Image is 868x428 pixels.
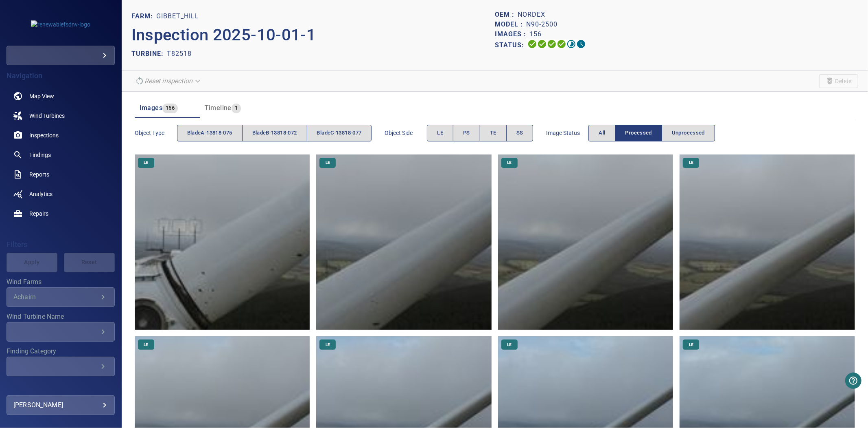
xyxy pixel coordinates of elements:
span: LE [321,160,335,165]
div: Unable to reset the inspection due to its current status [131,74,206,88]
a: reports noActive [7,165,115,184]
span: SS [516,128,523,138]
p: N90-2500 [526,20,558,29]
div: Reset inspection [131,74,206,88]
span: Object type [135,129,177,137]
a: inspections noActive [7,126,115,145]
div: objectType [177,125,372,141]
label: Wind Turbine Name [7,313,115,320]
svg: Matching 3% [566,39,576,49]
a: windturbines noActive [7,106,115,126]
p: OEM : [495,10,518,20]
em: Reset inspection [144,77,192,85]
h4: Navigation [7,72,115,80]
span: All [599,128,605,138]
div: Finding Category [7,357,115,376]
svg: Classification 0% [576,39,586,49]
span: LE [139,342,153,348]
span: LE [684,342,698,348]
p: TURBINE: [131,49,167,59]
button: bladeA-13818-075 [177,125,243,141]
label: Wind Farms [7,279,115,285]
svg: Uploading 100% [527,39,537,49]
span: Analytics [29,190,52,198]
div: Wind Turbine Name [7,322,115,342]
span: Image Status [546,129,588,137]
span: LE [139,160,153,165]
p: Status: [495,39,527,51]
span: LE [321,342,335,348]
span: Unable to delete the inspection due to its current status [819,74,858,88]
button: SS [506,125,533,141]
p: Inspection 2025-10-01-1 [131,23,495,47]
button: PS [453,125,480,141]
button: Unprocessed [662,125,715,141]
span: LE [502,160,516,165]
p: Model : [495,20,526,29]
span: LE [502,342,516,348]
div: Achairn [13,293,98,301]
a: map noActive [7,86,115,106]
span: LE [684,160,698,165]
img: renewablefsdnv-logo [31,20,90,29]
span: Wind Turbines [29,112,65,120]
a: findings noActive [7,145,115,165]
svg: Data Formatted 100% [537,39,547,49]
span: Map View [29,92,54,100]
div: objectSide [427,125,533,141]
p: Nordex [518,10,545,20]
span: bladeC-13818-077 [317,128,362,138]
span: Object Side [385,129,427,137]
button: TE [480,125,507,141]
span: Findings [29,151,51,159]
a: repairs noActive [7,204,115,223]
div: [PERSON_NAME] [13,399,108,412]
svg: Selecting 100% [547,39,557,49]
button: All [588,125,615,141]
div: Wind Farms [7,287,115,307]
span: Timeline [205,104,232,112]
span: Images [140,104,162,112]
p: T82518 [167,49,192,59]
span: TE [490,128,496,138]
span: 1 [232,104,241,113]
span: 156 [162,104,178,113]
button: bladeC-13818-077 [307,125,372,141]
p: Images : [495,29,529,39]
p: FARM: [131,11,156,21]
label: Finding Category [7,348,115,355]
span: bladeA-13818-075 [187,128,232,138]
div: imageStatus [588,125,715,141]
p: Gibbet_Hill [156,11,199,21]
a: analytics noActive [7,184,115,204]
svg: ML Processing 100% [557,39,566,49]
h4: Filters [7,240,115,249]
span: Inspections [29,131,59,139]
button: bladeB-13818-072 [242,125,307,141]
div: renewablefsdnv [7,46,115,65]
span: Repairs [29,210,48,218]
span: Processed [625,128,652,138]
span: Reports [29,170,49,179]
p: 156 [529,29,542,39]
span: PS [463,128,470,138]
button: LE [427,125,453,141]
button: Processed [615,125,662,141]
span: LE [437,128,443,138]
span: Unprocessed [672,128,705,138]
span: bladeB-13818-072 [252,128,297,138]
